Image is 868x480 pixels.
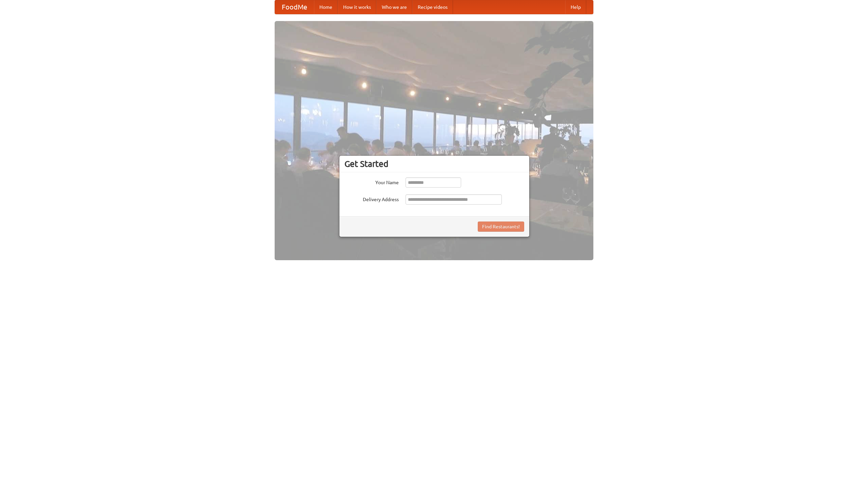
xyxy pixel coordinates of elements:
a: FoodMe [275,0,314,14]
label: Delivery Address [344,194,399,203]
a: Recipe videos [412,0,453,14]
label: Your Name [344,177,399,186]
h3: Get Started [344,159,524,169]
a: How it works [338,0,376,14]
a: Help [565,0,586,14]
button: Find Restaurants! [478,222,524,232]
a: Home [314,0,338,14]
a: Who we are [376,0,412,14]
